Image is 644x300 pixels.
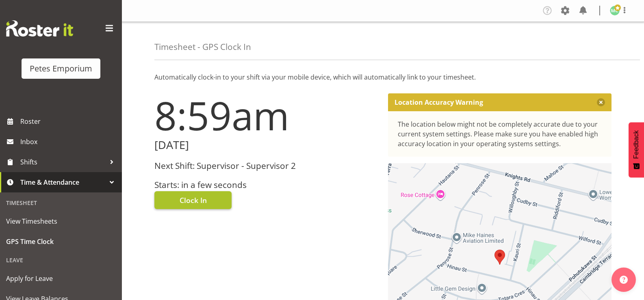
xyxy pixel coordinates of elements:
[154,93,378,137] h1: 8:59am
[395,98,483,106] p: Location Accuracy Warning
[2,194,120,211] div: Timesheet
[6,235,116,248] span: GPS Time Clock
[154,139,378,151] h2: [DATE]
[20,156,106,168] span: Shifts
[629,122,644,177] button: Feedback - Show survey
[154,42,251,52] h4: Timesheet - GPS Clock In
[633,130,640,159] span: Feedback
[2,268,120,289] a: Apply for Leave
[6,20,73,37] img: Rosterit website logo
[180,195,207,205] span: Clock In
[30,63,92,75] div: Petes Emporium
[20,136,118,148] span: Inbox
[6,272,116,285] span: Apply for Leave
[2,252,120,268] div: Leave
[2,231,120,252] a: GPS Time Clock
[597,98,605,106] button: Close message
[154,180,378,190] h3: Starts: in a few seconds
[20,176,106,188] span: Time & Attendance
[620,276,628,284] img: help-xxl-2.png
[154,191,232,209] button: Clock In
[20,115,118,127] span: Roster
[398,119,602,149] div: The location below might not be completely accurate due to your current system settings. Please m...
[154,72,611,82] p: Automatically clock-in to your shift via your mobile device, which will automatically link to you...
[6,215,116,227] span: View Timesheets
[154,161,378,171] h3: Next Shift: Supervisor - Supervisor 2
[2,211,120,231] a: View Timesheets
[610,6,620,15] img: melissa-cowen2635.jpg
